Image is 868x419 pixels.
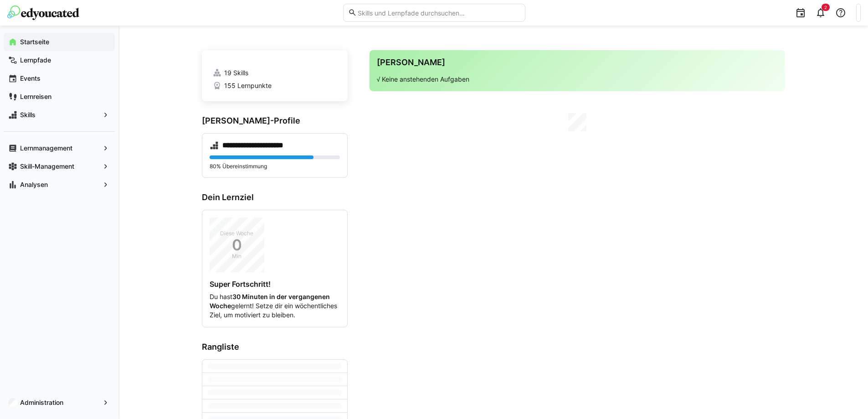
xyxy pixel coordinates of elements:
[210,163,340,170] p: 80% Übereinstimmung
[224,68,248,78] span: 19 Skills
[202,342,348,352] h3: Rangliste
[210,279,340,289] h4: Super Fortschritt!
[210,293,330,310] strong: 30 Minuten in der vergangenen Woche
[224,81,272,90] span: 155 Lernpunkte
[824,5,827,10] span: 2
[213,68,337,78] a: 19 Skills
[210,292,340,320] p: Du hast gelernt! Setze dir ein wöchentliches Ziel, um motiviert zu bleiben.
[377,57,778,67] h3: [PERSON_NAME]
[357,9,520,17] input: Skills und Lernpfade durchsuchen…
[202,192,348,202] h3: Dein Lernziel
[377,75,778,84] p: √ Keine anstehenden Aufgaben
[202,116,348,126] h3: [PERSON_NAME]-Profile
